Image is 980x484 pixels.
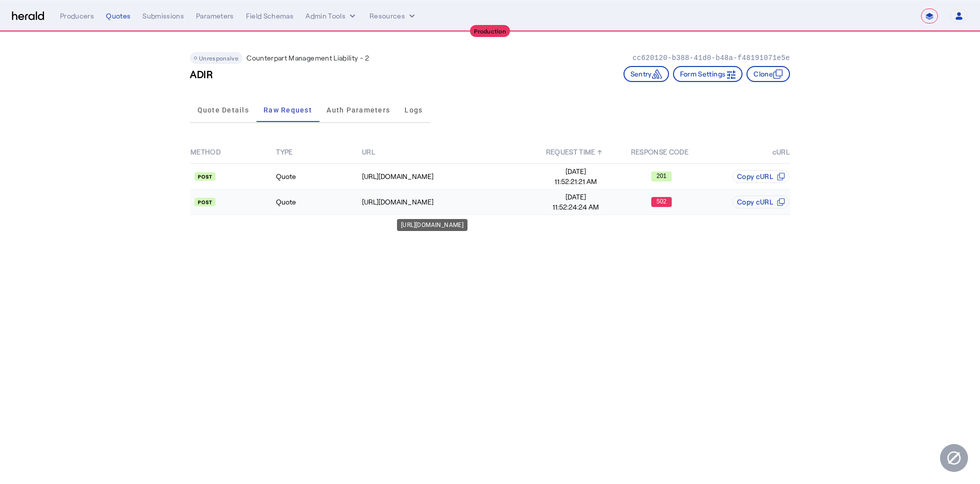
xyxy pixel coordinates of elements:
button: Copy cURL [732,170,789,183]
button: Sentry [623,66,669,82]
span: Auth Parameters [326,106,390,113]
div: Producers [60,11,94,21]
button: Copy cURL [732,195,789,208]
span: Quote Details [197,106,249,113]
button: Clone [746,66,790,82]
td: Quote [275,163,361,189]
span: 11:52:24:24 AM [533,202,618,212]
h3: ADIR [190,67,213,81]
div: Quotes [106,11,130,21]
p: cc620120-b388-41d0-b48a-f48191071e5e [632,53,790,63]
div: [URL][DOMAIN_NAME] [397,219,467,231]
span: Unresponsive [199,54,238,61]
th: RESPONSE CODE [618,141,704,163]
span: [DATE] [533,192,618,202]
div: [URL][DOMAIN_NAME] [362,171,532,181]
div: Submissions [142,11,184,21]
span: [DATE] [533,166,618,176]
span: 11:52:21:21 AM [533,176,618,186]
span: ↑ [597,147,602,156]
div: Parameters [196,11,234,21]
text: 502 [656,198,666,205]
button: Resources dropdown menu [369,11,417,21]
div: Field Schemas [246,11,294,21]
th: URL [361,141,533,163]
th: TYPE [275,141,361,163]
img: Herald Logo [12,11,44,21]
p: Counterpart Management Liability - 2 [246,53,369,63]
th: REQUEST TIME [533,141,618,163]
td: Quote [275,189,361,215]
th: METHOD [190,141,275,163]
button: internal dropdown menu [305,11,357,21]
div: Production [470,25,510,37]
span: Logs [404,106,422,113]
div: [URL][DOMAIN_NAME] [362,197,532,207]
text: 201 [656,172,666,179]
button: Form Settings [673,66,743,82]
span: Raw Request [263,106,312,113]
th: cURL [704,141,790,163]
